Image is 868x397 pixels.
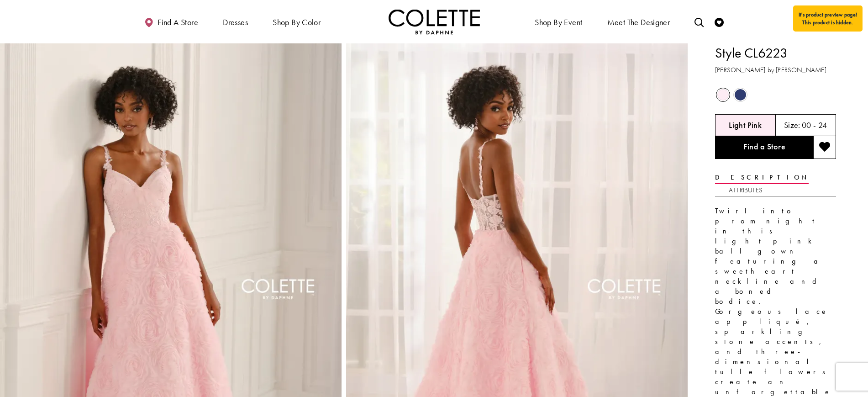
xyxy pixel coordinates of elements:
[715,136,813,159] a: Find a Store
[793,5,863,32] div: It's product preview page! This product is hidden.
[715,65,836,75] h3: [PERSON_NAME] by [PERSON_NAME]
[813,136,836,159] button: Add to wishlist
[802,121,827,130] h5: 00 - 24
[729,121,762,130] h5: Chosen color
[715,87,731,103] div: Light Pink
[784,120,800,130] span: Size:
[715,86,836,103] div: Product color controls state depends on size chosen
[729,184,763,197] a: Attributes
[732,87,748,103] div: Navy Blue
[715,43,836,63] h1: Style CL6223
[715,171,809,184] a: Description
